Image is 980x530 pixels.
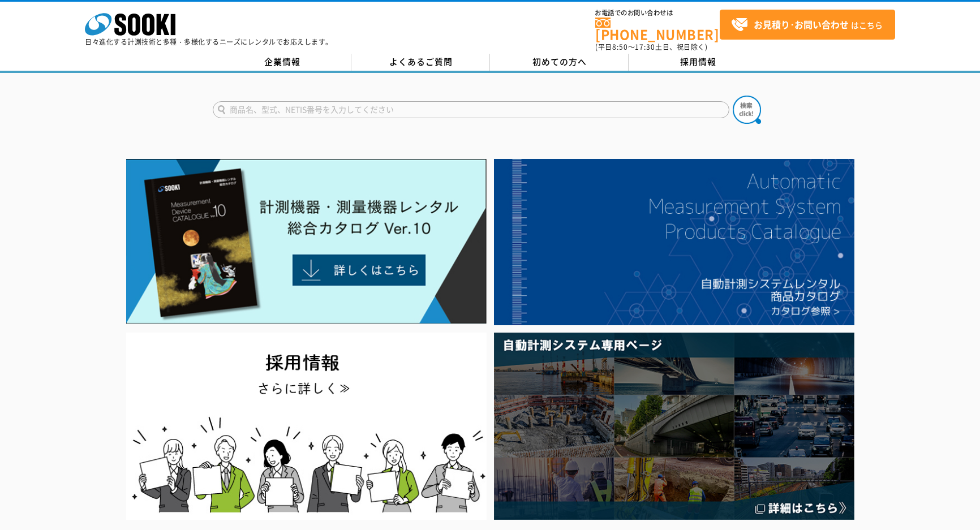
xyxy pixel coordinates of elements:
[720,10,895,40] a: お見積り･お問い合わせはこちら
[126,333,487,520] img: SOOKI recruit
[595,18,720,41] a: [PHONE_NUMBER]
[733,96,761,124] img: btn_search.png
[635,42,655,52] span: 17:30
[126,159,487,324] img: Catalog Ver10
[494,333,854,520] img: 自動計測システム専用ページ
[213,54,351,71] a: 企業情報
[595,10,720,16] span: お電話でのお問い合わせは
[595,42,707,52] span: (平日 ～ 土日、祝日除く)
[351,54,490,71] a: よくあるご質問
[490,54,629,71] a: 初めての方へ
[731,16,883,33] span: はこちら
[629,54,767,71] a: 採用情報
[754,18,849,31] strong: お見積り･お問い合わせ
[494,159,854,325] img: 自動計測システムカタログ
[85,38,333,45] p: 日々進化する計測技術と多種・多様化するニーズにレンタルでお応えします。
[612,42,628,52] span: 8:50
[213,101,729,118] input: 商品名、型式、NETIS番号を入力してください
[532,55,587,68] span: 初めての方へ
